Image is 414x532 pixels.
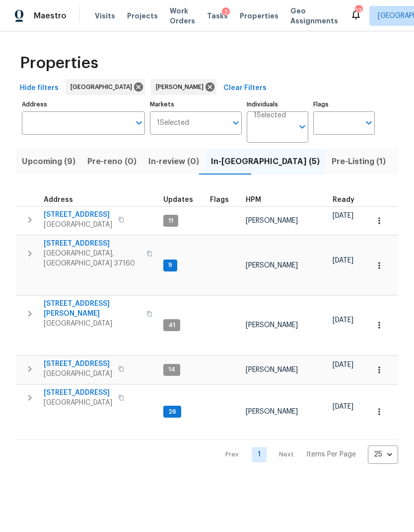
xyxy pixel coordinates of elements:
[216,445,398,464] nav: Pagination Navigation
[157,119,189,127] span: 1 Selected
[223,82,267,94] span: Clear Filters
[150,101,242,107] label: Markets
[44,398,112,408] span: [GEOGRAPHIC_DATA]
[70,82,136,92] span: [GEOGRAPHIC_DATA]
[246,408,298,415] span: [PERSON_NAME]
[66,79,145,95] div: [GEOGRAPHIC_DATA]
[151,79,216,95] div: [PERSON_NAME]
[368,442,398,467] div: 25
[333,403,353,410] span: [DATE]
[44,249,140,268] span: [GEOGRAPHIC_DATA], [GEOGRAPHIC_DATA] 37160
[170,6,195,26] span: Work Orders
[333,257,353,264] span: [DATE]
[332,155,386,169] span: Pre-Listing (1)
[34,11,67,21] span: Maestro
[44,369,112,379] span: [GEOGRAPHIC_DATA]
[211,155,320,169] span: In-[GEOGRAPHIC_DATA] (5)
[219,79,271,97] button: Clear Filters
[22,101,145,107] label: Address
[44,210,112,220] span: [STREET_ADDRESS]
[164,261,176,269] span: 9
[355,6,362,16] div: 23
[44,220,112,230] span: [GEOGRAPHIC_DATA]
[362,116,376,130] button: Open
[333,212,353,219] span: [DATE]
[16,79,63,97] button: Hide filters
[290,6,338,26] span: Geo Assignments
[164,365,179,374] span: 14
[20,82,59,94] span: Hide filters
[306,449,356,459] p: Items Per Page
[164,408,180,416] span: 26
[222,7,230,17] div: 2
[148,155,199,169] span: In-review (0)
[246,262,298,269] span: [PERSON_NAME]
[95,11,115,21] span: Visits
[246,366,298,373] span: [PERSON_NAME]
[313,101,375,107] label: Flags
[246,196,261,203] span: HPM
[246,322,298,329] span: [PERSON_NAME]
[247,101,308,107] label: Individuals
[333,196,354,203] span: Ready
[132,116,146,130] button: Open
[229,116,243,130] button: Open
[163,196,193,203] span: Updates
[164,217,177,225] span: 11
[252,447,267,462] a: Goto page 1
[44,319,140,329] span: [GEOGRAPHIC_DATA]
[246,217,298,224] span: [PERSON_NAME]
[164,321,179,330] span: 41
[333,317,353,324] span: [DATE]
[210,196,229,203] span: Flags
[333,361,353,368] span: [DATE]
[22,155,75,169] span: Upcoming (9)
[44,196,73,203] span: Address
[44,359,112,369] span: [STREET_ADDRESS]
[295,120,309,134] button: Open
[240,11,278,21] span: Properties
[207,12,228,19] span: Tasks
[333,196,363,203] div: Earliest renovation start date (first business day after COE or Checkout)
[156,82,207,92] span: [PERSON_NAME]
[87,155,137,169] span: Pre-reno (0)
[44,299,140,319] span: [STREET_ADDRESS][PERSON_NAME]
[44,239,140,249] span: [STREET_ADDRESS]
[254,111,286,120] span: 1 Selected
[44,388,112,398] span: [STREET_ADDRESS]
[127,11,158,21] span: Projects
[20,58,98,68] span: Properties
